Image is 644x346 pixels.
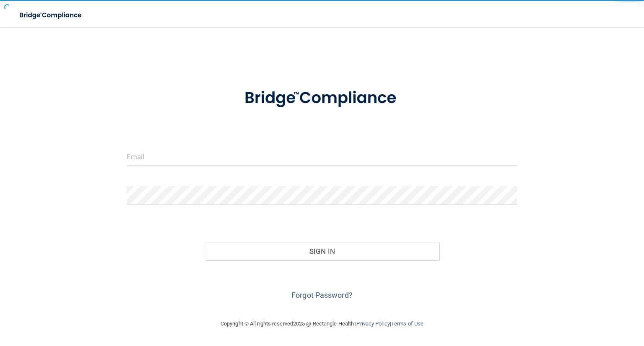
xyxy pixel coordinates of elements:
img: bridge_compliance_login_screen.278c3ca4.svg [228,77,417,119]
a: Privacy Policy [356,320,390,327]
img: bridge_compliance_login_screen.278c3ca4.svg [13,7,90,24]
a: Forgot Password? [291,291,353,300]
div: Copyright © All rights reserved 2025 @ Rectangle Health | | [169,310,475,337]
input: Email [127,147,517,166]
a: Terms of Use [391,320,423,327]
button: Sign In [205,242,439,261]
